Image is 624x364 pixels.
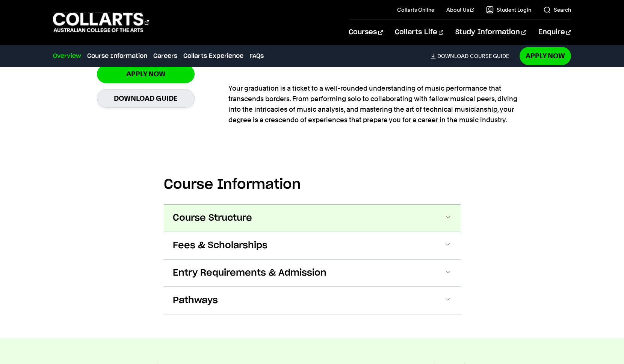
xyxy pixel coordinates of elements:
[455,20,526,45] a: Study Information
[164,232,461,259] button: Fees & Scholarships
[53,12,149,33] div: Go to homepage
[437,53,468,59] span: Download
[173,294,218,306] span: Pathways
[349,20,383,45] a: Courses
[431,53,515,59] a: DownloadCourse Guide
[53,52,81,61] a: Overview
[395,20,443,45] a: Collarts Life
[164,259,461,287] button: Entry Requirements & Admission
[228,73,527,125] p: Your graduation is a ticket to a well-rounded understanding of music performance that transcends ...
[538,20,571,45] a: Enquire
[97,89,195,108] a: Download Guide
[520,47,571,65] a: Apply Now
[183,52,243,61] a: Collarts Experience
[486,6,531,14] a: Student Login
[164,287,461,314] button: Pathways
[543,6,571,14] a: Search
[164,176,461,193] h2: Course Information
[164,205,461,232] button: Course Structure
[173,240,267,252] span: Fees & Scholarships
[173,267,326,279] span: Entry Requirements & Admission
[173,212,252,224] span: Course Structure
[87,52,147,61] a: Course Information
[249,52,264,61] a: FAQs
[446,6,474,14] a: About Us
[397,6,434,14] a: Collarts Online
[153,52,177,61] a: Careers
[97,65,195,83] a: Apply Now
